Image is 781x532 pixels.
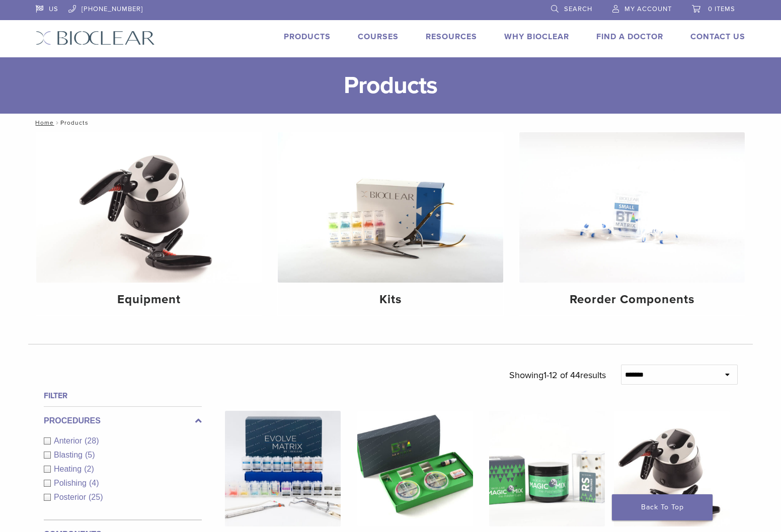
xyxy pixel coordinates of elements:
img: Rockstar (RS) Polishing Kit [489,411,605,526]
span: Polishing [54,479,89,487]
a: Home [32,119,54,126]
span: 1-12 of 44 [543,370,580,381]
span: (4) [89,479,99,487]
span: 0 items [708,5,735,13]
h4: Filter [44,390,202,402]
span: My Account [624,5,672,13]
span: (25) [89,493,103,501]
nav: Products [28,114,753,132]
span: / [54,120,60,125]
a: Resources [426,32,477,42]
span: (2) [84,465,94,473]
a: Why Bioclear [504,32,569,42]
a: Equipment [36,132,262,315]
h4: Equipment [44,291,254,309]
img: Equipment [36,132,262,283]
a: Courses [358,32,399,42]
span: Heating [54,465,84,473]
span: Posterior [54,493,89,501]
span: (28) [85,436,99,445]
a: Reorder Components [519,132,745,315]
span: Anterior [54,436,85,445]
img: HeatSync Kit [614,411,730,526]
a: Kits [278,132,503,315]
img: Bioclear [36,31,155,45]
span: Blasting [54,451,85,459]
h4: Kits [286,291,495,309]
img: Kits [278,132,503,283]
span: (5) [85,451,95,459]
h4: Reorder Components [527,291,737,309]
a: Back To Top [612,494,713,520]
a: Find A Doctor [596,32,663,42]
span: Search [564,5,592,13]
a: Products [284,32,331,42]
img: Reorder Components [519,132,745,283]
p: Showing results [509,365,606,386]
img: Evolve All-in-One Kit [225,411,341,526]
a: Contact Us [690,32,745,42]
img: Black Triangle (BT) Kit [357,411,473,526]
label: Procedures [44,415,202,427]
